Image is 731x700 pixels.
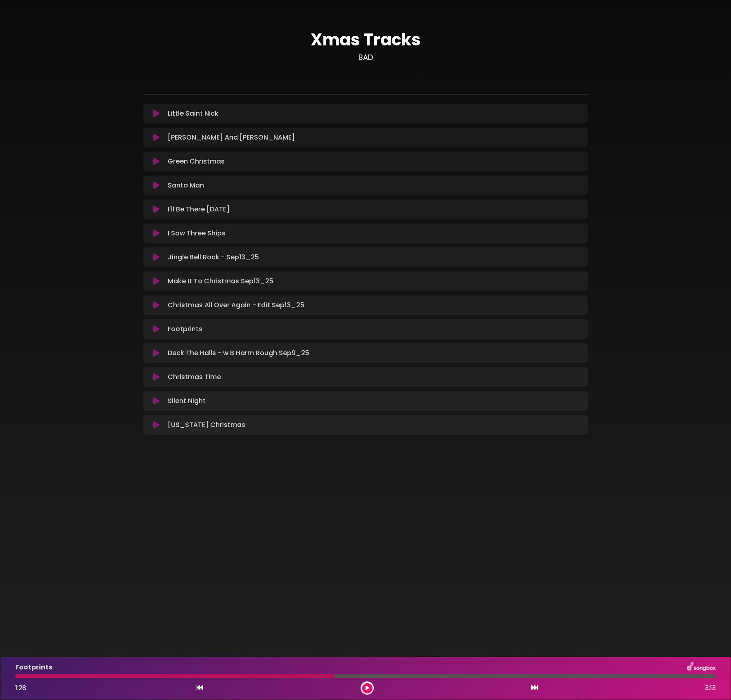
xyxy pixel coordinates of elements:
p: [US_STATE] Christmas [168,420,245,430]
p: Jingle Bell Rock - Sep13_25 [168,252,259,262]
p: Make It To Christmas Sep13_25 [168,276,273,286]
p: Christmas Time [168,372,221,382]
p: Little Saint Nick [168,109,218,119]
p: Christmas All Over Again - Edit Sep13_25 [168,300,304,310]
p: I'll Be There [DATE] [168,204,230,214]
p: Silent Night [168,396,206,406]
p: Santa Man [168,180,204,190]
p: [PERSON_NAME] And [PERSON_NAME] [168,133,295,142]
p: Deck The Halls - w B Harm Rough Sep9_25 [168,348,309,358]
p: Green Christmas [168,157,225,166]
h1: Xmas Tracks [143,30,588,50]
p: I Saw Three Ships [168,228,225,238]
p: Footprints [168,324,202,334]
h3: BAD [143,53,588,62]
